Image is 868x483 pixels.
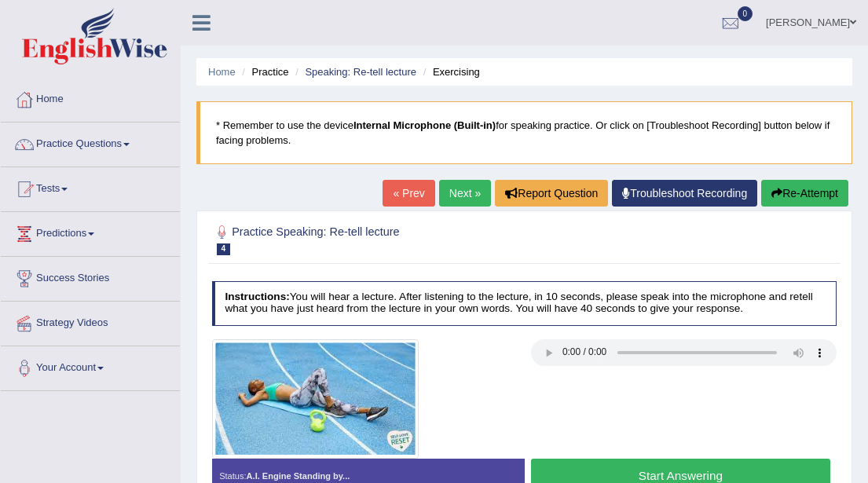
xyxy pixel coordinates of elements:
b: Instructions: [225,291,289,302]
blockquote: * Remember to use the device for speaking practice. Or click on [Troubleshoot Recording] button b... [196,101,852,164]
a: Home [1,78,180,117]
a: Strategy Videos [1,302,180,341]
a: Predictions [1,212,180,251]
a: Next » [439,180,491,207]
a: Practice Questions [1,123,180,162]
a: « Prev [383,180,434,207]
h4: You will hear a lecture. After listening to the lecture, in 10 seconds, please speak into the mic... [212,281,837,326]
span: 0 [738,6,753,21]
a: Troubleshoot Recording [612,180,757,207]
a: Your Account [1,346,180,386]
h2: Practice Speaking: Re-tell lecture [212,222,599,255]
a: Success Stories [1,257,180,296]
li: Exercising [419,64,480,79]
b: Internal Microphone (Built-in) [353,119,496,131]
a: Speaking: Re-tell lecture [305,66,416,78]
strong: A.I. Engine Standing by... [247,471,350,481]
a: Home [208,66,236,78]
button: Re-Attempt [761,180,848,207]
a: Tests [1,167,180,207]
button: Report Question [495,180,608,207]
li: Practice [238,64,288,79]
span: 4 [217,243,231,255]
